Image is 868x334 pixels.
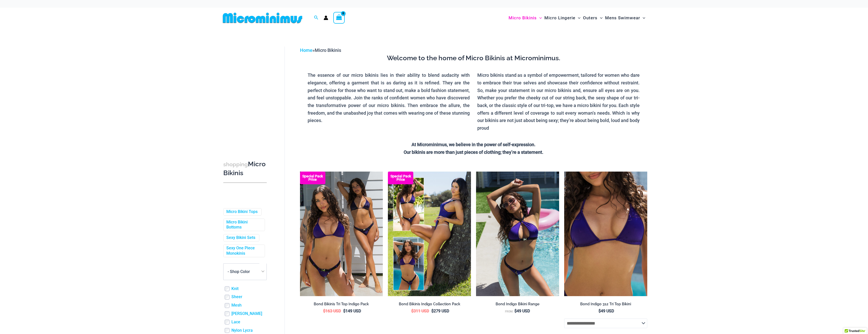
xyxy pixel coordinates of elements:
[324,16,328,20] a: Account icon link
[314,15,319,21] a: Search icon link
[300,172,383,296] img: Bond Indigo Tri Top Pack (1)
[477,71,640,132] p: Micro bikinis stand as a symbol of empowerment, tailored for women who dare to embrace their true...
[514,309,517,313] span: $
[476,172,559,296] a: Bond Indigo 393 Top 285 Cheeky Bikini 10Bond Indigo 393 Top 285 Cheeky Bikini 04Bond Indigo 393 T...
[476,302,559,308] a: Bond Indigo Bikini Range
[476,302,559,307] h2: Bond Indigo Bikini Range
[575,11,580,24] span: Menu Toggle
[231,286,239,292] a: Knit
[598,309,614,313] bdi: 49 USD
[223,263,267,280] span: - Shop Color
[300,48,312,53] a: Home
[564,302,647,307] h2: Bond Indigo 312 Tri Top Bikini
[221,12,304,24] img: MM SHOP LOGO FLAT
[226,220,261,230] a: Micro Bikini Bottoms
[543,10,582,26] a: Micro LingerieMenu ToggleMenu Toggle
[411,309,414,313] span: $
[640,11,645,24] span: Menu Toggle
[224,264,266,280] span: - Shop Color
[223,42,269,144] iframe: TrustedSite Certified
[343,309,345,313] span: $
[226,235,255,240] a: Sexy Bikini Sets
[228,269,250,274] span: - Shop Color
[300,302,383,308] a: Bond Bikinis Tri Top Indigo Pack
[231,294,242,300] a: Sheer
[605,11,640,24] span: Mens Swimwear
[388,172,471,296] img: Bond Inidgo Collection Pack (10)
[388,172,471,296] a: Bond Inidgo Collection Pack (10) Bond Indigo Bikini Collection Pack Back (6)Bond Indigo Bikini Co...
[315,48,341,53] span: Micro Bikinis
[509,11,537,24] span: Micro Bikinis
[333,12,345,24] a: View Shopping Cart, empty
[582,10,604,26] a: OutersMenu ToggleMenu Toggle
[388,302,471,308] a: Bond Bikinis Indigo Collection Pack
[300,172,383,296] a: Bond Indigo Tri Top Pack (1) Bond Indigo Tri Top Pack Back (1)Bond Indigo Tri Top Pack Back (1)
[323,309,341,313] bdi: 163 USD
[564,172,647,296] img: Bond Indigo 312 Top 02
[507,10,543,26] a: Micro BikinisMenu ToggleMenu Toggle
[431,309,449,313] bdi: 279 USD
[223,160,267,177] h3: Micro Bikinis
[597,11,603,24] span: Menu Toggle
[300,302,383,307] h2: Bond Bikinis Tri Top Indigo Pack
[226,209,258,215] a: Micro Bikini Tops
[300,48,341,53] span: »
[564,302,647,308] a: Bond Indigo 312 Tri Top Bikini
[411,309,429,313] bdi: 311 USD
[231,303,242,308] a: Mesh
[388,175,413,181] b: Special Pack Price
[308,71,470,124] p: The essence of our micro bikinis lies in their ability to blend audacity with elegance, offering ...
[343,309,361,313] bdi: 149 USD
[537,11,542,24] span: Menu Toggle
[505,310,513,313] span: From:
[223,161,248,168] span: shopping
[583,11,597,24] span: Outers
[404,149,543,155] strong: Our bikinis are more than just pieces of clothing; they’re a statement.
[231,320,240,325] a: Lace
[564,172,647,296] a: Bond Indigo 312 Top 02Bond Indigo 312 Top 492 Thong Bikini 04Bond Indigo 312 Top 492 Thong Bikini 04
[323,309,325,313] span: $
[231,328,253,333] a: Nylon Lycra
[304,54,643,63] h3: Welcome to the home of Micro Bikinis at Microminimus.
[300,175,325,181] b: Special Pack Price
[412,142,535,147] strong: At Microminimus, we believe in the power of self-expression.
[604,10,646,26] a: Mens SwimwearMenu ToggleMenu Toggle
[226,246,261,256] a: Sexy One Piece Monokinis
[231,311,262,316] a: [PERSON_NAME]
[388,302,471,307] h2: Bond Bikinis Indigo Collection Pack
[598,309,601,313] span: $
[514,309,530,313] bdi: 49 USD
[431,309,434,313] span: $
[507,9,648,26] nav: Site Navigation
[476,172,559,296] img: Bond Indigo 393 Top 285 Cheeky Bikini 10
[544,11,575,24] span: Micro Lingerie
